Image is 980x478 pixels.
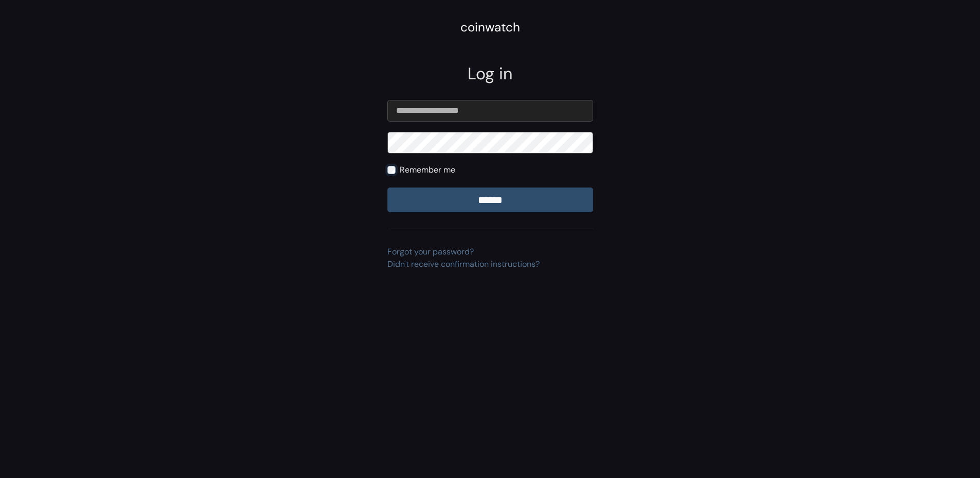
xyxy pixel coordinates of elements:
div: coinwatch [460,18,520,37]
a: coinwatch [460,23,520,34]
a: Didn't receive confirmation instructions? [387,259,540,269]
h2: Log in [387,64,593,83]
a: Forgot your password? [387,246,474,257]
label: Remember me [400,164,455,176]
